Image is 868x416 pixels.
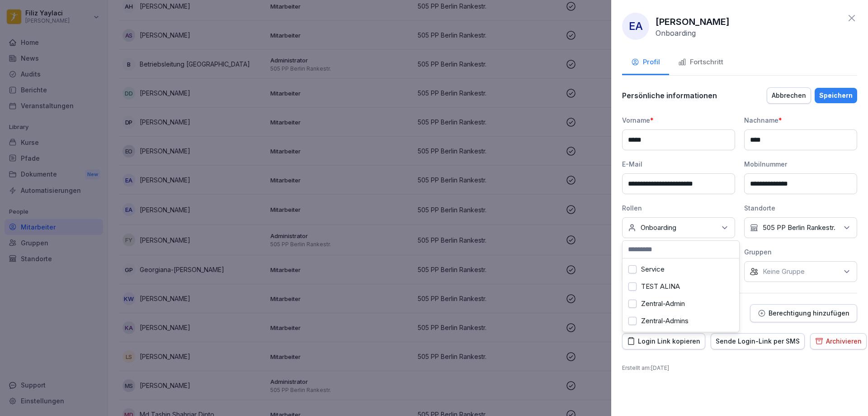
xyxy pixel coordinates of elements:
button: Profil [622,51,669,75]
p: [PERSON_NAME] [656,15,730,29]
button: Speichern [815,88,857,103]
label: Zentral-Admins [641,317,689,325]
div: Standorte [744,203,857,213]
p: Berechtigung hinzufügen [769,310,849,317]
p: Onboarding [641,223,676,232]
p: Persönliche informationen [622,91,717,100]
div: Profil [631,57,660,67]
button: Archivieren [810,333,867,349]
div: Mobilnummer [744,159,857,169]
div: Abbrechen [772,91,806,100]
div: Speichern [819,91,853,100]
div: Gruppen [744,247,857,257]
div: EA [622,13,649,40]
button: Fortschritt [669,51,732,75]
button: Sende Login-Link per SMS [711,333,805,349]
div: Nachname [744,115,857,125]
label: Zentral-Admin [641,300,685,308]
p: Keine Gruppe [763,267,805,276]
button: Berechtigung hinzufügen [750,304,857,322]
div: Archivieren [815,336,862,346]
button: Abbrechen [767,87,811,104]
button: Login Link kopieren [622,333,705,349]
p: Onboarding [656,29,696,38]
div: E-Mail [622,159,735,169]
label: TEST ALINA [641,282,680,291]
div: Login Link kopieren [627,336,700,346]
p: Erstellt am : [DATE] [622,364,857,372]
div: Fortschritt [678,57,723,67]
label: Service [641,265,665,273]
div: Rollen [622,203,735,213]
p: 505 PP Berlin Rankestr. [763,223,835,232]
div: Vorname [622,115,735,125]
div: Sende Login-Link per SMS [716,336,800,346]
